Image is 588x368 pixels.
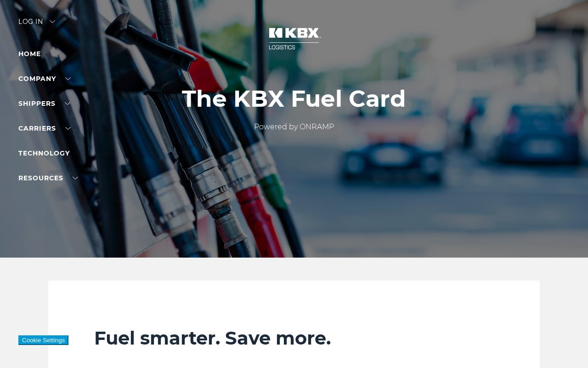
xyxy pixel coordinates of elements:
h2: Fuel smarter. Save more. [94,327,494,350]
div: Log in [18,18,55,32]
h1: The KBX Fuel Card [182,86,406,112]
a: SHIPPERS [18,99,70,108]
a: Technology [18,149,70,157]
a: Company [18,75,71,83]
a: RESOURCES [18,174,78,182]
p: Powered by ONRAMP [182,121,406,132]
img: arrow [50,20,55,23]
a: Home [18,50,41,58]
img: kbx logo [260,18,328,59]
iframe: Chat Widget [542,324,588,368]
a: Carriers [18,124,71,132]
button: Cookie Settings [18,335,68,345]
